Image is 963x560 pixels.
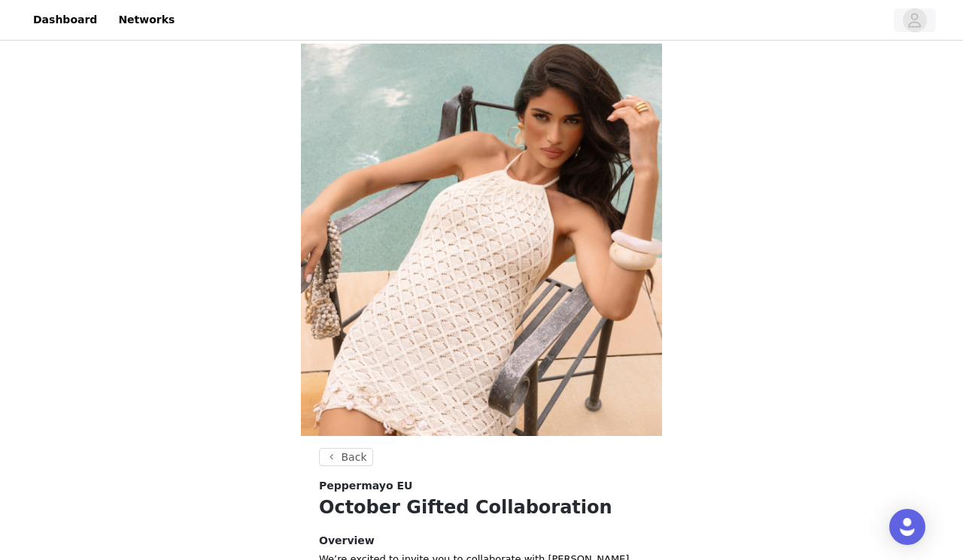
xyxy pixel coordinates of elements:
a: Networks [109,3,184,37]
h1: October Gifted Collaboration [319,494,644,521]
div: avatar [907,8,922,32]
div: Open Intercom Messenger [889,509,925,545]
button: Back [319,448,373,466]
img: campaign image [301,44,662,436]
a: Dashboard [24,3,106,37]
span: Peppermayo EU [319,478,412,494]
h4: Overview [319,533,644,549]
